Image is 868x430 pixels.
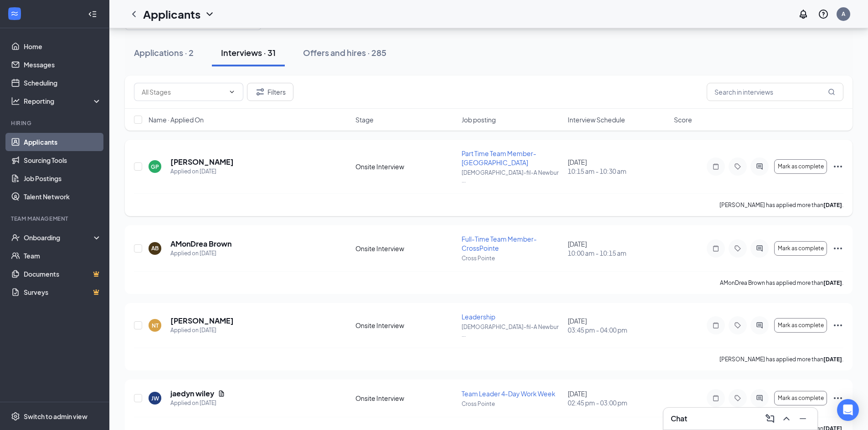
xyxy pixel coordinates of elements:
a: Scheduling [24,74,102,92]
svg: Note [710,322,721,329]
svg: WorkstreamLogo [10,9,19,18]
a: Talent Network [24,187,102,206]
div: Onsite Interview [355,394,456,403]
span: 10:15 am - 10:30 am [568,167,668,176]
p: [DEMOGRAPHIC_DATA]-fil-A Newbur ... [462,169,562,184]
svg: Notifications [798,9,809,20]
span: Part Time Team Member-[GEOGRAPHIC_DATA] [462,149,536,167]
svg: Ellipses [832,320,843,331]
svg: ChevronUp [781,413,792,424]
svg: Note [710,245,721,252]
span: Team Leader 4-Day Work Week [462,390,555,398]
span: Interview Schedule [568,115,625,124]
div: GP [151,163,159,171]
div: NT [152,322,159,329]
button: Mark as complete [774,159,827,174]
div: Team Management [11,215,100,223]
svg: Tag [732,245,743,252]
div: AB [151,244,159,252]
svg: Tag [732,322,743,329]
span: 03:45 pm - 04:00 pm [568,325,668,334]
svg: QuestionInfo [818,9,829,20]
div: A [842,10,845,18]
span: Leadership [462,313,495,321]
b: [DATE] [823,356,842,363]
svg: ComposeMessage [765,413,776,424]
div: [DATE] [568,389,668,407]
div: Onsite Interview [355,321,456,330]
span: 02:45 pm - 03:00 pm [568,398,668,407]
button: ComposeMessage [763,411,777,426]
svg: ActiveChat [754,322,765,329]
svg: Tag [732,163,743,170]
p: [DEMOGRAPHIC_DATA]-fil-A Newbur ... [462,323,562,339]
p: Cross Pointe [462,254,562,262]
a: Team [24,247,102,265]
div: Switch to admin view [24,412,87,421]
svg: UserCheck [11,233,20,242]
button: Mark as complete [774,391,827,405]
svg: ActiveChat [754,395,765,402]
span: Name · Applied On [149,115,204,124]
input: Search in interviews [707,83,843,101]
svg: Minimize [797,413,808,424]
p: AMonDrea Brown has applied more than . [720,279,843,287]
input: All Stages [142,87,225,97]
svg: Collapse [88,10,97,19]
div: [DATE] [568,157,668,176]
span: Stage [355,115,374,124]
div: Onboarding [24,233,94,242]
a: SurveysCrown [24,283,102,301]
svg: Analysis [11,96,20,106]
div: Applied on [DATE] [170,249,231,258]
div: Onsite Interview [355,162,456,171]
a: Messages [24,56,102,74]
b: [DATE] [823,202,842,208]
div: Interviews · 31 [221,47,276,58]
a: DocumentsCrown [24,265,102,283]
div: Applied on [DATE] [170,399,225,408]
svg: MagnifyingGlass [828,88,835,96]
h5: AMonDrea Brown [170,239,231,249]
a: Home [24,37,102,56]
div: Hiring [11,119,100,127]
svg: Tag [732,395,743,402]
span: Mark as complete [778,395,824,401]
span: Mark as complete [778,245,824,252]
div: Offers and hires · 285 [303,47,386,58]
span: Full-Time Team Member-CrossPointe [462,235,537,252]
div: [DATE] [568,239,668,258]
h5: [PERSON_NAME] [170,316,234,326]
p: [PERSON_NAME] has applied more than . [719,355,843,363]
button: Mark as complete [774,241,827,256]
div: [DATE] [568,316,668,334]
a: Applicants [24,133,102,151]
h3: Chat [671,414,687,424]
svg: Ellipses [832,161,843,172]
p: Cross Pointe [462,400,562,408]
svg: ChevronLeft [128,9,139,20]
svg: Filter [255,86,266,97]
a: Job Postings [24,169,102,187]
div: Applied on [DATE] [170,167,234,176]
svg: Settings [11,412,20,421]
div: Reporting [24,96,102,106]
div: Applied on [DATE] [170,326,234,335]
button: Mark as complete [774,318,827,333]
button: Minimize [796,411,810,426]
h5: jaedyn wiley [170,389,214,399]
svg: Ellipses [832,393,843,404]
button: ChevronUp [779,411,794,426]
svg: ActiveChat [754,163,765,170]
svg: Document [218,390,225,397]
span: Mark as complete [778,163,824,170]
h1: Applicants [143,6,200,22]
span: 10:00 am - 10:15 am [568,248,668,258]
svg: Note [710,395,721,402]
div: Onsite Interview [355,244,456,253]
svg: ActiveChat [754,245,765,252]
div: JW [151,395,159,402]
h5: [PERSON_NAME] [170,157,234,167]
p: [PERSON_NAME] has applied more than . [719,201,843,209]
